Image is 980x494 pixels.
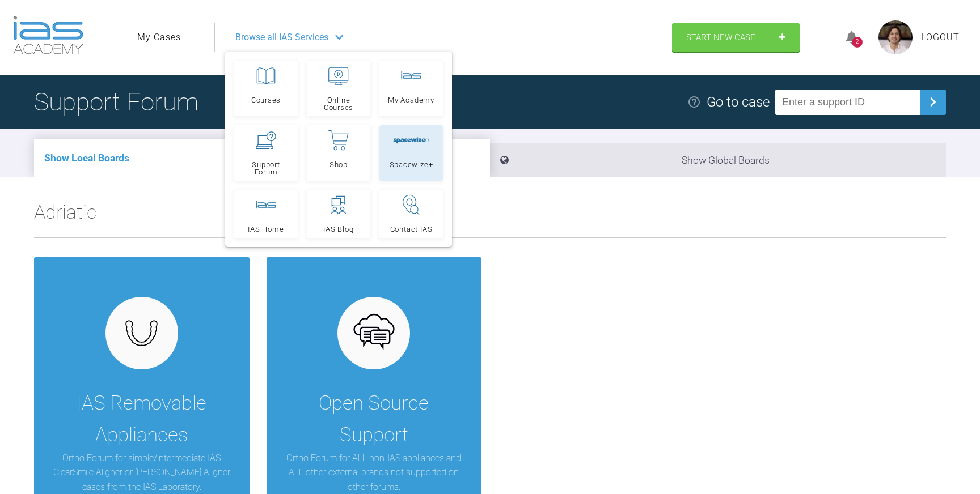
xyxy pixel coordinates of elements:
li: Show Global Boards [490,143,946,177]
span: IAS Blog [323,225,353,233]
input: Enter a support ID [775,90,920,115]
img: profile.png [878,20,913,54]
img: removables.927eaa4e.svg [120,317,163,350]
a: IAS Home [234,190,298,238]
img: help.e70b9f3d.svg [687,95,701,109]
a: Spacewize+ [379,125,443,181]
a: Support Forum [234,125,298,181]
img: logo-light.3e3ef733.png [13,16,83,54]
div: Open Source Support [284,387,465,451]
div: IAS Removable Appliances [51,387,233,451]
a: Courses [234,61,298,116]
h2: Adriatic [34,197,946,237]
a: My Academy [379,61,443,116]
span: Support Forum [239,161,293,176]
a: Logout [922,30,960,45]
span: Browse all IAS Services [235,30,328,45]
div: Go to case [707,91,770,113]
img: chevronRight.28bd32b0.svg [924,93,942,111]
span: Shop [330,161,348,168]
span: Start New Case [686,32,755,42]
a: Shop [307,125,370,181]
a: IAS Blog [307,190,370,238]
div: 2 [852,37,863,48]
a: My Cases [137,30,181,45]
a: Contact IAS [379,190,443,238]
a: Online Courses [307,61,370,116]
li: Show Local Boards [34,139,490,177]
span: Online Courses [312,96,365,111]
span: Courses [251,96,281,104]
span: Contact IAS [390,225,433,233]
span: IAS Home [248,225,284,233]
a: Start New Case [672,23,800,52]
img: opensource.6e495855.svg [352,311,396,355]
span: My Academy [388,96,434,104]
span: Spacewize+ [390,161,433,168]
h1: Support Forum [34,82,198,122]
